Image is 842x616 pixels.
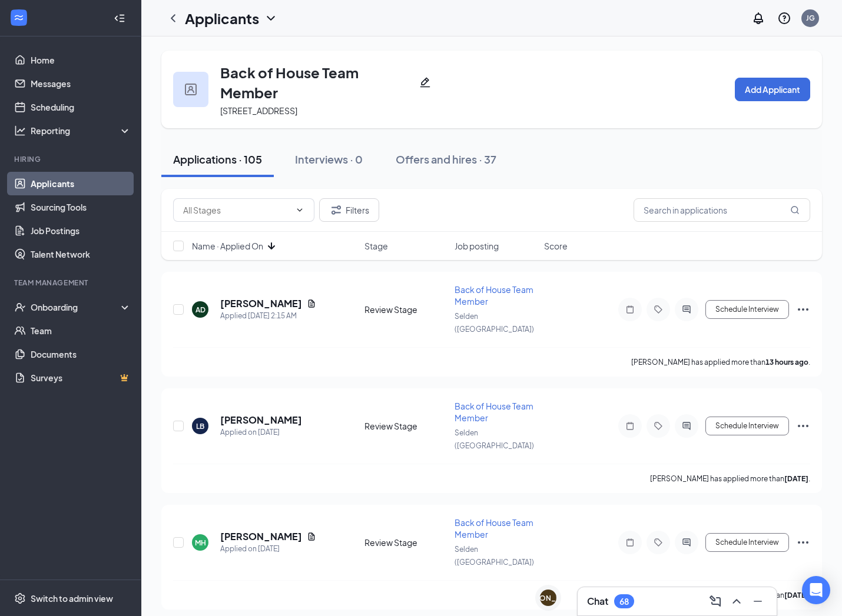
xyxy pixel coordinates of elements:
[796,535,810,550] svg: Ellipses
[455,240,499,252] span: Job posting
[31,48,131,72] a: Home
[679,305,694,314] svg: ActiveChat
[195,305,205,315] div: AD
[751,11,765,25] svg: Notifications
[364,537,447,548] div: Review Stage
[806,13,815,23] div: JG
[796,302,810,317] svg: Ellipses
[220,414,302,427] h5: [PERSON_NAME]
[634,198,810,222] input: Search in applications
[195,538,206,548] div: MH
[708,594,722,608] svg: ComposeMessage
[364,304,447,315] div: Review Stage
[419,76,431,88] svg: Pencil
[173,152,262,167] div: Applications · 105
[455,312,534,334] span: Selden ([GEOGRAPHIC_DATA])
[295,205,304,215] svg: ChevronDown
[727,592,746,611] button: ChevronUp
[619,597,629,607] div: 68
[220,543,316,555] div: Applied on [DATE]
[455,517,533,540] span: Back of House Team Member
[31,219,131,242] a: Job Postings
[264,11,278,25] svg: ChevronDown
[455,401,533,423] span: Back of House Team Member
[220,297,302,310] h5: [PERSON_NAME]
[31,342,131,366] a: Documents
[31,95,131,119] a: Scheduling
[784,591,808,600] b: [DATE]
[185,8,259,28] h1: Applicants
[802,576,830,604] div: Open Intercom Messenger
[31,319,131,342] a: Team
[220,310,316,322] div: Applied [DATE] 2:15 AM
[31,242,131,266] a: Talent Network
[790,205,800,215] svg: MagnifyingGlass
[14,278,129,288] div: Team Management
[705,417,789,435] button: Schedule Interview
[166,11,180,25] svg: ChevronLeft
[796,419,810,433] svg: Ellipses
[31,592,113,604] div: Switch to admin view
[623,421,637,431] svg: Note
[31,195,131,219] a: Sourcing Tools
[329,203,343,217] svg: Filter
[730,594,744,608] svg: ChevronUp
[748,592,767,611] button: Minimize
[185,84,197,95] img: user icon
[14,301,26,313] svg: UserCheck
[705,300,789,319] button: Schedule Interview
[651,421,665,431] svg: Tag
[364,240,388,252] span: Stage
[31,366,131,389] a: SurveysCrown
[651,305,665,314] svg: Tag
[264,239,279,253] svg: ArrowDown
[192,240,263,252] span: Name · Applied On
[705,533,789,552] button: Schedule Interview
[455,545,534,567] span: Selden ([GEOGRAPHIC_DATA])
[765,358,808,367] b: 13 hours ago
[14,592,26,604] svg: Settings
[14,154,129,164] div: Hiring
[651,538,665,547] svg: Tag
[679,538,694,547] svg: ActiveChat
[183,204,290,217] input: All Stages
[587,595,608,608] h3: Chat
[518,593,579,603] div: [PERSON_NAME]
[220,62,415,102] h3: Back of House Team Member
[307,299,316,308] svg: Document
[364,420,447,432] div: Review Stage
[631,357,810,367] p: [PERSON_NAME] has applied more than .
[13,12,25,24] svg: WorkstreamLogo
[735,78,810,101] button: Add Applicant
[777,11,791,25] svg: QuestionInfo
[650,474,810,484] p: [PERSON_NAME] has applied more than .
[31,72,131,95] a: Messages
[31,125,132,136] div: Reporting
[706,592,725,611] button: ComposeMessage
[455,428,534,450] span: Selden ([GEOGRAPHIC_DATA])
[220,530,302,543] h5: [PERSON_NAME]
[307,532,316,541] svg: Document
[396,152,496,167] div: Offers and hires · 37
[31,301,121,313] div: Onboarding
[319,198,379,222] button: Filter Filters
[220,105,297,116] span: [STREET_ADDRESS]
[623,305,637,314] svg: Note
[295,152,363,167] div: Interviews · 0
[196,421,204,431] div: LB
[31,172,131,195] a: Applicants
[14,125,26,136] svg: Analysis
[455,284,533,307] span: Back of House Team Member
[751,594,765,608] svg: Minimize
[623,538,637,547] svg: Note
[114,12,125,24] svg: Collapse
[679,421,694,431] svg: ActiveChat
[220,427,302,438] div: Applied on [DATE]
[784,474,808,483] b: [DATE]
[544,240,568,252] span: Score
